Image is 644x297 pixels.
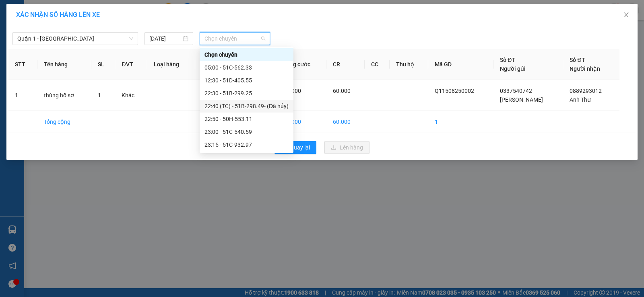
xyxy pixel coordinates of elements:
div: 60.000 [6,51,72,60]
span: 0889293012 [570,88,602,94]
div: 23:00 - 51C-540.59 [204,127,289,136]
div: Anh Thư [77,25,159,35]
span: 60.000 [333,88,351,94]
th: Loại hàng [147,49,195,80]
td: thùng hồ sơ [37,80,91,111]
span: Người gửi [500,66,526,72]
td: 60.000 [277,111,326,133]
td: 60.000 [326,111,365,133]
div: Chọn chuyến [200,48,293,61]
span: Người nhận [570,66,600,72]
div: 05:00 - 51C-562.33 [204,63,289,72]
span: 1 [98,92,101,98]
span: close [623,12,630,18]
th: Thu hộ [390,49,428,80]
div: Chọn chuyến [204,50,289,59]
div: 22:40 (TC) - 51B-298.49 - (Đã hủy) [204,102,289,111]
th: Mã GD [428,49,493,80]
span: Anh Thư [570,96,591,103]
div: 23:15 - 51C-932.97 [204,140,289,149]
div: 12:30 - 51D-405.55 [204,76,289,85]
button: rollbackQuay lại [275,141,316,154]
span: Quận 1 - Nha Trang [17,33,133,45]
th: Tổng cước [277,49,326,80]
span: Số ĐT [500,57,515,63]
span: XÁC NHẬN SỐ HÀNG LÊN XE [16,11,100,18]
div: 22:30 - 51B-299.25 [204,89,289,98]
span: CR : [6,51,19,60]
button: uploadLên hàng [324,141,369,154]
div: 0337540742 [7,26,71,37]
button: Close [615,4,638,27]
th: CR [326,49,365,80]
span: Chọn chuyến [204,33,265,45]
span: Quay lại [290,143,310,152]
span: Số ĐT [570,57,585,63]
span: Q11508250002 [435,88,474,94]
th: ĐVT [115,49,147,80]
th: Ghi chú [195,49,235,80]
span: [PERSON_NAME] [500,96,543,103]
div: 22:50 - 50H-553.11 [204,115,289,123]
span: 0337540742 [500,88,532,94]
td: Khác [115,80,147,111]
input: 15/08/2025 [149,34,181,43]
td: 1 [428,111,493,133]
td: 1 [8,80,37,111]
td: Tổng cộng [37,111,91,133]
div: Quận 1 [7,7,71,16]
th: STT [8,49,37,80]
div: [PERSON_NAME] [7,16,71,26]
div: [GEOGRAPHIC_DATA] [77,7,159,25]
th: SL [91,49,116,80]
th: CC [365,49,390,80]
th: Tên hàng [37,49,91,80]
div: 0889293012 [77,35,159,46]
span: Gửi: [7,8,19,16]
span: Nhận: [77,7,96,15]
